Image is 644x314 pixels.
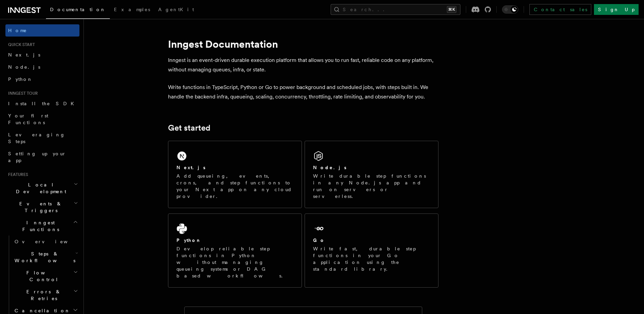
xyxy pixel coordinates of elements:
[331,4,460,15] button: Search...⌘K
[502,5,518,14] button: Toggle dark mode
[168,123,210,133] a: Get started
[168,55,438,74] p: Inngest is an event-driven durable execution platform that allows you to run fast, reliable code ...
[12,288,73,302] span: Errors & Retries
[529,4,591,15] a: Contact sales
[5,91,38,96] span: Inngest tour
[5,198,79,217] button: Events & Triggers
[110,2,154,18] a: Examples
[46,2,110,19] a: Documentation
[5,73,79,85] a: Python
[5,49,79,61] a: Next.js
[5,217,79,235] button: Inngest Functions
[12,286,79,305] button: Errors & Retries
[12,267,79,286] button: Flow Control
[5,129,79,148] a: Leveraging Steps
[12,248,79,267] button: Steps & Workflows
[8,52,40,58] span: Next.js
[168,214,302,288] a: PythonDevelop reliable step functions in Python without managing queueing systems or DAG based wo...
[176,237,201,244] h2: Python
[305,141,438,208] a: Node.jsWrite durable step functions in any Node.js app and run on servers or serverless.
[313,173,430,200] p: Write durable step functions in any Node.js app and run on servers or serverless.
[12,250,75,264] span: Steps & Workflows
[5,179,79,198] button: Local Development
[12,307,70,314] span: Cancellation
[5,181,74,195] span: Local Development
[5,24,79,37] a: Home
[114,7,150,12] span: Examples
[8,151,66,163] span: Setting up your app
[176,173,293,200] p: Add queueing, events, crons, and step functions to your Next app on any cloud provider.
[168,83,438,102] p: Write functions in TypeScript, Python or Go to power background and scheduled jobs, with steps bu...
[5,110,79,129] a: Your first Functions
[176,164,206,171] h2: Next.js
[8,101,78,106] span: Install the SDK
[12,235,79,248] a: Overview
[8,132,65,144] span: Leveraging Steps
[168,141,302,208] a: Next.jsAdd queueing, events, crons, and step functions to your Next app on any cloud provider.
[154,2,198,18] a: AgentKit
[594,4,639,15] a: Sign Up
[8,64,40,70] span: Node.js
[5,172,28,177] span: Features
[447,6,456,13] kbd: ⌘K
[5,200,74,214] span: Events & Triggers
[5,219,73,233] span: Inngest Functions
[158,7,194,12] span: AgentKit
[313,245,430,272] p: Write fast, durable step functions in your Go application using the standard library.
[8,76,33,82] span: Python
[5,61,79,73] a: Node.js
[313,164,347,171] h2: Node.js
[8,27,27,34] span: Home
[168,38,438,50] h1: Inngest Documentation
[15,239,84,244] span: Overview
[176,245,293,279] p: Develop reliable step functions in Python without managing queueing systems or DAG based workflows.
[5,148,79,166] a: Setting up your app
[50,7,106,12] span: Documentation
[5,42,35,47] span: Quick start
[12,269,73,283] span: Flow Control
[313,237,325,244] h2: Go
[5,97,79,110] a: Install the SDK
[8,113,48,125] span: Your first Functions
[305,214,438,288] a: GoWrite fast, durable step functions in your Go application using the standard library.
